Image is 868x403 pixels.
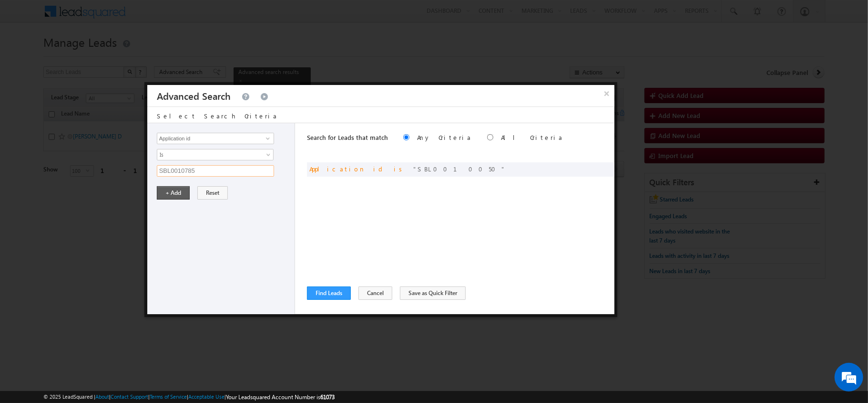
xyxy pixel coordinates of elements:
div: Chat with us now [50,50,160,63]
span: 61073 [320,393,335,401]
a: Terms of Service [150,393,187,400]
span: Select Search Criteria [157,112,278,120]
span: Your Leadsquared Account Number is [226,393,335,401]
button: × [599,85,614,102]
label: Any Criteria [417,133,472,141]
button: Find Leads [307,286,351,300]
h3: Advanced Search [157,85,231,106]
a: Is [157,149,274,160]
a: Contact Support [111,393,148,400]
label: All Criteria [501,133,563,141]
span: © 2025 LeadSquared | | | | | [43,392,335,402]
span: Is [157,150,261,159]
span: SBL0010050 [413,165,506,173]
em: Start Chat [130,294,173,307]
button: Reset [197,186,228,200]
div: Minimize live chat window [156,5,179,28]
textarea: Type your message and hit 'Enter' [12,88,174,286]
a: About [95,393,109,400]
img: d_60004797649_company_0_60004797649 [16,50,40,63]
a: Acceptable Use [188,393,225,400]
button: Cancel [358,286,392,300]
span: Search for Leads that match [307,133,388,141]
span: Application id [309,165,386,173]
button: Save as Quick Filter [400,286,466,300]
button: + Add [157,186,190,200]
input: Type to Search [157,133,274,144]
a: Show All Items [261,134,273,143]
span: is [394,165,406,173]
